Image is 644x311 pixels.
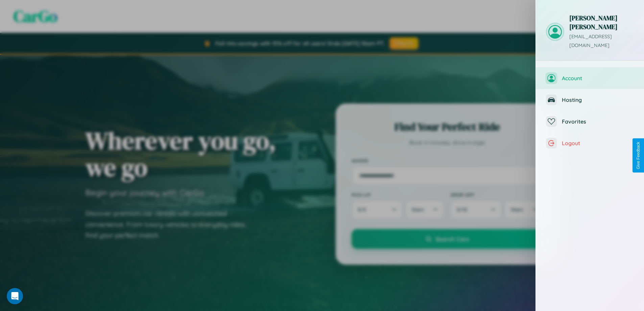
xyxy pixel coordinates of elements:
div: Open Intercom Messenger [7,288,23,304]
span: Favorites [562,118,634,125]
div: Give Feedback [636,142,641,169]
button: Account [536,67,644,89]
span: Account [562,75,634,82]
button: Hosting [536,89,644,111]
span: Logout [562,140,634,147]
button: Favorites [536,111,644,132]
span: Hosting [562,96,634,103]
button: Logout [536,132,644,154]
h3: [PERSON_NAME] [PERSON_NAME] [569,14,634,31]
p: [EMAIL_ADDRESS][DOMAIN_NAME] [569,32,634,50]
